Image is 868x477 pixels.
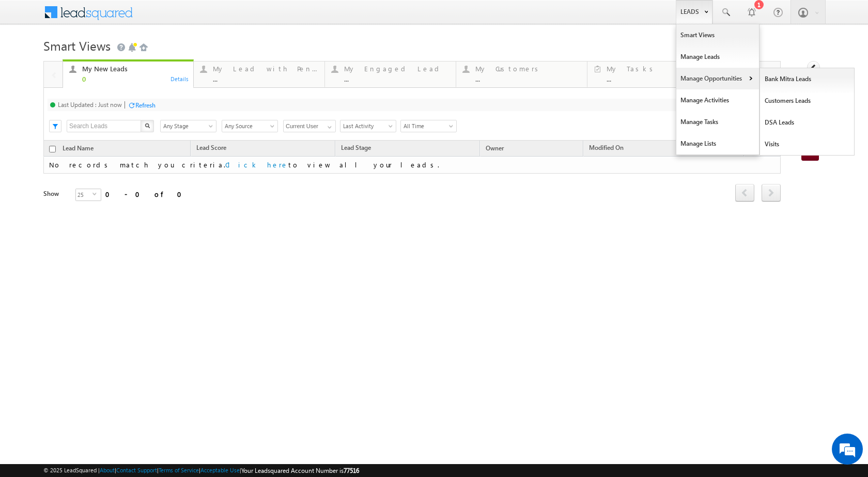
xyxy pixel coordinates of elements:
a: Lead Stage [336,142,376,156]
span: Last Activity [340,121,393,131]
input: Search Leads [67,120,142,132]
a: Last Activity [340,120,396,132]
div: Lead Stage Filter [160,119,216,132]
div: 0 [82,75,188,83]
a: Manage Leads [676,46,759,68]
span: Any Stage [161,121,213,131]
a: Customers Leads [760,90,855,112]
a: My Engaged Lead... [324,61,456,87]
span: prev [735,184,754,202]
a: Show All Items [322,120,335,131]
span: Any Source [222,121,274,131]
span: © 2025 LeadSquared | | | | | [43,466,359,475]
a: Bank Mitra Leads [760,68,855,90]
img: Search [145,123,150,128]
div: Last Updated : Just now [58,101,122,109]
div: My Lead with Pending Tasks [213,65,318,73]
a: Any Stage [160,120,216,132]
div: My Customers [475,65,581,73]
span: Lead Stage [341,144,371,151]
a: DSA Leads [760,112,855,133]
div: ... [607,75,711,83]
div: ... [344,75,450,83]
a: Manage Opportunities [676,68,759,89]
a: My New Leads0Details [63,59,194,88]
div: My New Leads [82,65,188,73]
a: My Customers... [456,61,587,87]
input: Check all records [49,146,56,152]
div: Lead Source Filter [222,119,278,132]
a: About [100,467,115,473]
a: All Time [400,120,457,132]
a: Visits [760,133,855,155]
span: Your Leadsquared Account Number is [241,467,359,474]
div: Show [43,189,67,198]
a: Contact Support [116,467,157,473]
a: My Lead with Pending Tasks... [193,61,325,87]
a: prev [735,185,754,202]
span: next [762,184,781,202]
div: ... [475,75,581,83]
span: Modified On [589,144,624,151]
span: Lead Score [196,144,226,151]
td: No records match you criteria. to view all your leads. [43,157,781,174]
div: My Tasks [607,65,711,73]
input: Type to Search [283,120,336,132]
span: Owner [486,144,504,152]
a: Modified On [584,142,629,156]
div: Details [170,74,190,83]
div: Refresh [135,101,156,109]
span: 25 [76,189,92,201]
div: 0 - 0 of 0 [105,188,188,200]
div: Owner Filter [283,119,335,132]
a: My Tasks... [587,61,718,87]
a: Acceptable Use [200,467,240,473]
a: Terms of Service [159,467,199,473]
span: Smart Views [43,37,111,54]
a: Any Source [222,120,278,132]
span: select [92,192,101,196]
a: Lead Score [191,142,231,156]
span: All Time [401,121,453,131]
div: My Engaged Lead [344,65,450,73]
span: 77516 [344,467,359,474]
a: Manage Activities [676,89,759,111]
a: Smart Views [676,24,759,46]
a: Click here [225,160,288,169]
a: Manage Tasks [676,111,759,133]
div: ... [213,75,318,83]
a: next [762,185,781,202]
a: Manage Lists [676,133,759,155]
a: Lead Name [57,143,99,156]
